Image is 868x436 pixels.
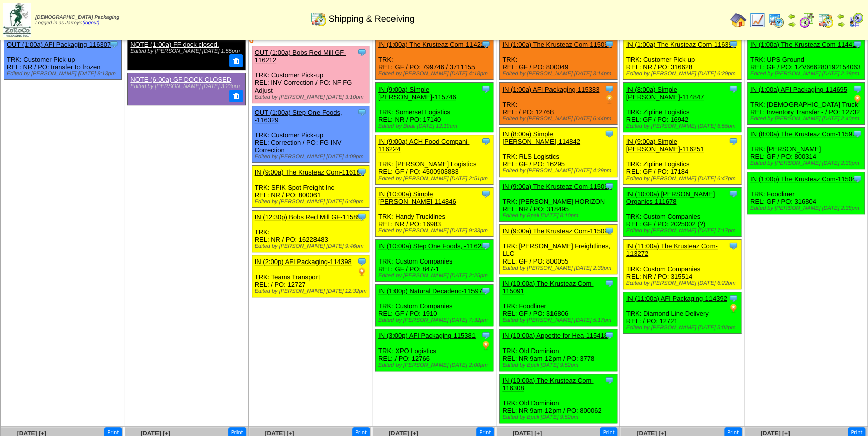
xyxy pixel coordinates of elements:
[252,255,369,297] div: TRK: Teams Transport REL: / PO: 12727
[255,258,352,266] a: IN (2:00p) AFI Packaging-114398
[837,20,845,28] img: arrowright.gif
[500,38,617,80] div: TRK: REL: GF / PO: 800049
[623,240,741,289] div: TRK: Custom Companies REL: NR / PO: 315514
[375,83,493,132] div: TRK: Somerset Logistics REL: NR / PO: 17140
[604,39,614,49] img: Tooltip
[818,12,834,28] img: calendarinout.gif
[852,84,862,94] img: Tooltip
[626,295,727,302] a: IN (11:00a) AFI Packaging-114392
[502,362,617,368] div: Edited by Bpali [DATE] 9:52pm
[623,188,741,237] div: TRK: Custom Companies REL: GF / PO: 2025002 (?)
[787,20,796,28] img: arrowright.gif
[502,130,580,145] a: IN (8:00a) Simple [PERSON_NAME]-114842
[837,12,845,20] img: arrowleft.gif
[626,41,735,48] a: IN (1:00a) The Krusteaz Com-116397
[604,226,614,236] img: Tooltip
[750,175,859,183] a: IN (1:00p) The Krusteaz Com-115045
[623,292,741,334] div: TRK: Diamond Line Delivery REL: / PO: 12721
[623,135,741,185] div: TRK: Zipline Logistics REL: GF / PO: 17184
[626,228,741,234] div: Edited by [PERSON_NAME] [DATE] 7:17pm
[4,38,122,80] div: TRK: Customer Pick-up REL: NR / PO: transfer to frozen
[749,12,765,28] img: line_graph.gif
[502,183,611,190] a: IN (9:00a) The Krusteaz Com-115092
[604,129,614,139] img: Tooltip
[255,243,369,249] div: Edited by [PERSON_NAME] [DATE] 9:46pm
[747,128,865,169] div: TRK: [PERSON_NAME] REL: GF / PO: 800314
[502,85,599,93] a: IN (1:00a) AFI Packaging-115383
[626,242,717,257] a: IN (11:00a) The Krusteaz Com-113272
[604,94,614,104] img: PO
[626,280,741,286] div: Edited by [PERSON_NAME] [DATE] 6:22pm
[255,213,364,221] a: IN (12:30p) Bobs Red Mill GF-115898
[229,90,243,103] button: Delete Note
[375,240,493,282] div: TRK: Custom Companies REL: GF / PO: 847-1
[378,41,488,48] a: IN (1:00a) The Krusteaz Com-114222
[378,273,493,279] div: Edited by [PERSON_NAME] [DATE] 2:25pm
[7,71,121,77] div: Edited by [PERSON_NAME] [DATE] 8:13pm
[626,138,704,153] a: IN (9:00a) Simple [PERSON_NAME]-116251
[730,12,746,28] img: home.gif
[750,160,865,166] div: Edited by [PERSON_NAME] [DATE] 2:39pm
[502,71,617,77] div: Edited by [PERSON_NAME] [DATE] 3:14pm
[626,71,741,77] div: Edited by [PERSON_NAME] [DATE] 6:29pm
[252,46,369,103] div: TRK: Customer Pick-up REL: INV Correction / PO: NF FG Adjust
[378,190,456,205] a: IN (10:00a) Simple [PERSON_NAME]-114846
[623,38,741,80] div: TRK: Customer Pick-up REL: NR / PO: 316628
[502,265,617,271] div: Edited by [PERSON_NAME] [DATE] 2:39pm
[378,71,493,77] div: Edited by [PERSON_NAME] [DATE] 4:18pm
[626,85,704,101] a: IN (8:00a) Simple [PERSON_NAME]-114847
[750,71,865,77] div: Edited by [PERSON_NAME] [DATE] 2:39pm
[502,227,611,235] a: IN (9:00a) The Krusteaz Com-115093
[502,414,617,420] div: Edited by Bpali [DATE] 9:52pm
[502,213,617,219] div: Edited by Bpali [DATE] 8:10pm
[747,172,865,214] div: TRK: Foodliner REL: GF / PO: 316804
[502,377,593,392] a: IN (10:00a) The Krusteaz Com-116308
[848,12,864,28] img: calendarcustomer.gif
[481,241,491,251] img: Tooltip
[481,340,491,351] img: PO
[255,199,369,205] div: Edited by [PERSON_NAME] [DATE] 6:49pm
[130,76,231,83] a: NOTE (6:00a) GF DOCK CLOSED
[252,106,369,163] div: TRK: Customer Pick-up REL: Correction / PO: FG INV Correction
[357,256,367,267] img: Tooltip
[604,84,614,94] img: Tooltip
[604,181,614,191] img: Tooltip
[502,41,611,48] a: IN (1:00a) The Krusteaz Com-115097
[852,129,862,139] img: Tooltip
[500,329,617,371] div: TRK: Old Dominion REL: NR 9am-12pm / PO: 3778
[481,286,491,296] img: Tooltip
[626,190,715,205] a: IN (10:00a) [PERSON_NAME] Organics-111678
[375,329,493,371] div: TRK: XPO Logistics REL: / PO: 12766
[728,303,738,313] img: PO
[357,167,367,177] img: Tooltip
[378,362,493,368] div: Edited by [PERSON_NAME] [DATE] 2:00pm
[109,39,119,49] img: Tooltip
[750,85,847,93] a: IN (1:00a) AFI Packaging-114695
[378,138,469,153] a: IN (9:00a) ACH Food Compani-116224
[502,116,617,122] div: Edited by [PERSON_NAME] [DATE] 6:44pm
[130,83,240,90] div: Edited by [PERSON_NAME] [DATE] 3:23pm
[255,49,346,64] a: OUT (1:00a) Bobs Red Mill GF-116212
[604,330,614,340] img: Tooltip
[799,12,815,28] img: calendarblend.gif
[728,136,738,146] img: Tooltip
[750,41,859,48] a: IN (1:00a) The Krusteaz Com-114414
[375,38,493,80] div: TRK: REL: GF / PO: 799746 / 3711155
[329,14,415,24] span: Shipping & Receiving
[481,330,491,340] img: Tooltip
[728,293,738,303] img: Tooltip
[728,189,738,199] img: Tooltip
[500,180,617,222] div: TRK: [PERSON_NAME] HORIZON REL: NR / PO: 318495
[481,84,491,94] img: Tooltip
[35,15,119,20] span: [DEMOGRAPHIC_DATA] Packaging
[626,325,741,331] div: Edited by [PERSON_NAME] [DATE] 5:02pm
[481,39,491,49] img: Tooltip
[378,85,456,101] a: IN (9:00a) Simple [PERSON_NAME]-115746
[728,39,738,49] img: Tooltip
[252,166,369,208] div: TRK: SFIK-Spot Freight Inc REL: NR / PO: 800061
[357,107,367,117] img: Tooltip
[357,267,367,277] img: PO
[255,109,342,124] a: OUT (1:00a) Step One Foods, -116329
[626,123,741,129] div: Edited by [PERSON_NAME] [DATE] 6:55pm
[728,241,738,251] img: Tooltip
